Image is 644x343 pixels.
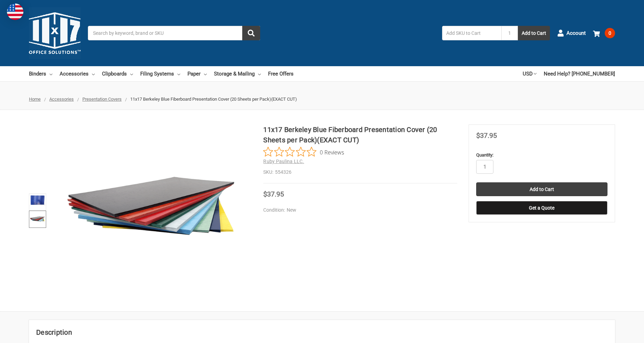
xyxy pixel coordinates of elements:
dd: 554326 [263,169,457,176]
label: Quantity: [476,152,607,159]
img: 11x17 Berkeley Blue Fiberboard Presentation Cover (20 Sheets per Pack)(EXACT CUT) [30,194,45,205]
a: Storage & Mailing [214,66,261,81]
button: Get a Quote [476,201,607,215]
span: Account [566,29,586,37]
a: Accessories [60,66,95,81]
a: Presentation Covers [82,97,122,102]
span: $37.95 [263,190,284,198]
img: 11x17 Berkeley Blue Fiberboard Presentation Cover (20 Sheets per Pack)(EXACT CUT) [66,124,238,297]
button: Add to Cart [518,26,550,40]
span: $37.95 [476,131,497,140]
button: Rated 0 out of 5 stars from 0 reviews. Jump to reviews. [263,147,344,157]
a: USD [523,66,536,81]
a: Accessories [49,97,74,102]
a: Account [557,24,586,42]
a: Filing Systems [140,66,180,81]
input: Add to Cart [476,182,607,196]
h1: 11x17 Berkeley Blue Fiberboard Presentation Cover (20 Sheets per Pack)(EXACT CUT) [263,124,457,145]
input: Search by keyword, brand or SKU [88,26,260,40]
a: Free Offers [268,66,294,81]
img: 11x17.com [29,7,81,59]
input: Add SKU to Cart [442,26,501,40]
a: Need Help? [PHONE_NUMBER] [544,66,615,81]
span: 11x17 Berkeley Blue Fiberboard Presentation Cover (20 Sheets per Pack)(EXACT CUT) [130,97,297,102]
span: 0 Reviews [320,147,344,157]
a: Binders [29,66,52,81]
dd: New [263,206,454,214]
span: 0 [605,28,615,38]
a: Paper [187,66,207,81]
dt: SKU: [263,169,273,176]
a: Home [29,97,41,102]
dt: Condition: [263,206,285,214]
h2: Description [36,327,608,337]
img: duty and tax information for United States [7,3,23,20]
a: Ruby Paulina LLC. [263,159,304,164]
iframe: Google Customer Reviews [587,324,644,343]
img: 11x17 Berkeley Blue Fiberboard Presentation Cover (20 Sheets per Pack)(EXACT CUT) [30,212,45,227]
a: Clipboards [102,66,133,81]
a: 0 [593,24,615,42]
